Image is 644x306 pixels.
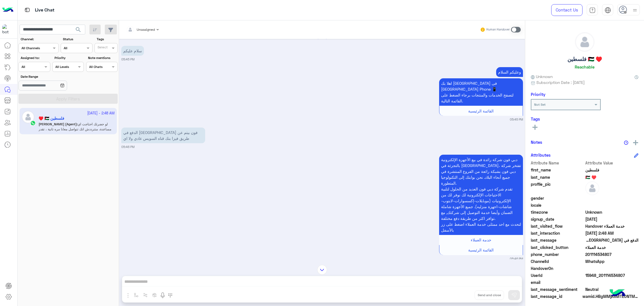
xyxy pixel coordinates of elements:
[121,145,134,149] small: 05:46 PM
[585,258,639,264] span: 2
[536,79,585,85] span: Subscription Date : [DATE]
[531,272,584,278] span: UserId
[585,237,639,243] span: الدفع في دبي فون بيتم عن طريق فيزا بنك قناه السويس عادي ولا اي
[585,244,639,250] span: خدمة العملاء
[585,286,639,292] span: 0
[475,290,504,300] button: Send and close
[531,251,584,257] span: phone_number
[531,244,584,250] span: last_clicked_button
[439,78,523,106] p: 24/9/2025, 5:45 PM
[534,102,546,107] b: Not Set
[531,92,545,97] h6: Priority
[510,256,523,261] small: 05:46 PM
[496,67,523,77] p: 24/9/2025, 5:45 PM
[585,265,639,271] span: null
[317,265,327,275] img: scroll
[510,117,523,122] small: 05:45 PM
[585,167,639,173] span: فلسطين
[72,25,85,37] button: search
[589,7,596,13] img: tab
[307,35,337,39] h6: [DATE]
[531,167,584,173] span: first_name
[531,265,584,271] span: HandoverOn
[24,6,31,13] img: tab
[137,27,155,32] span: Unassigned
[585,181,599,195] img: defaultAdmin.png
[575,32,594,51] img: defaultAdmin.png
[531,216,584,222] span: signup_date
[631,7,638,14] img: profile
[531,74,553,79] span: Unknown
[471,237,491,242] span: خدمة العملاء
[531,181,584,194] span: profile_pic
[585,251,639,257] span: 201114534807
[468,248,494,252] span: القائمة الرئيسية
[439,155,523,235] p: 24/9/2025, 5:46 PM
[585,160,639,166] span: Attribute Value
[531,195,584,201] span: gender
[21,55,49,60] label: Assigned to:
[486,27,510,32] small: Human Handover
[531,223,584,229] span: last_visited_flow
[18,94,118,104] button: Apply Filters
[21,74,83,79] label: Date Range
[21,37,58,42] label: Channel:
[583,293,638,299] span: wamid.HBgMMjAxMTE0NTM0ODA3FQIAEhggQUM1RDdGNjU2MTM1QzBEODFCOEU4NTM3MDZCQTc3MEEA
[624,140,628,145] img: notes
[531,293,581,299] span: last_message_id
[585,195,639,201] span: null
[531,174,584,180] span: last_name
[55,55,83,60] label: Priority
[121,57,134,62] small: 05:45 PM
[35,6,55,14] p: Live Chat
[575,64,595,69] h6: Reachable
[2,4,13,16] img: Logo
[531,140,542,145] h6: Notes
[605,7,611,13] img: tab
[531,279,584,285] span: email
[587,4,598,16] a: tab
[531,152,551,157] h6: Attributes
[531,237,584,243] span: last_message
[567,56,602,62] h5: فلسطين 🇵🇸 ♥️
[585,279,639,285] span: null
[608,284,627,303] img: hulul-logo.png
[633,140,638,145] img: add
[531,209,584,215] span: timezone
[531,202,584,208] span: locale
[63,37,92,42] label: Status
[585,223,639,229] span: Handover خدمة العملاء
[97,37,117,42] label: Tags
[88,55,117,60] label: Note mentions
[97,45,108,51] div: Select
[531,160,584,166] span: Attribute Name
[585,272,639,278] span: 15948_201114534807
[531,258,584,264] span: ChannelId
[531,116,638,121] h6: Tags
[468,109,494,113] span: القائمة الرئيسية
[585,216,639,222] span: 2025-09-24T14:45:56.408Z
[585,209,639,215] span: Unknown
[531,286,584,292] span: last_message_sentiment
[585,230,639,236] span: 2025-09-24T23:48:59.885Z
[585,174,639,180] span: 🇵🇸 ♥️
[75,26,82,33] span: search
[551,4,583,16] a: Contact Us
[531,230,584,236] span: last_interaction
[121,46,144,56] p: 24/9/2025, 5:45 PM
[121,128,205,143] p: 24/9/2025, 5:46 PM
[2,24,12,34] img: 1403182699927242
[585,202,639,208] span: null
